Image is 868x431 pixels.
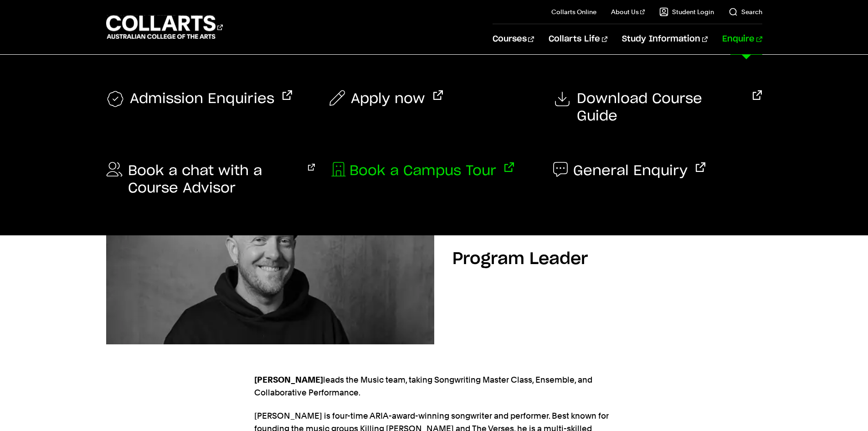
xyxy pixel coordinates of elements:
a: About Us [611,7,645,16]
a: Collarts Life [549,24,607,54]
a: Courses [493,24,534,54]
span: Book a Campus Tour [349,162,496,180]
a: Admission Enquiries [106,90,292,109]
a: Book a Campus Tour [329,162,514,180]
span: General Enquiry [573,162,688,180]
span: Admission Enquiries [130,90,274,109]
a: Apply now [329,90,443,108]
div: Go to homepage [106,14,223,40]
span: Download Course Guide [577,90,745,125]
a: Student Login [659,7,714,16]
span: Apply now [351,90,425,108]
a: Enquire [722,24,762,54]
h2: Program Leader [452,251,588,267]
strong: [PERSON_NAME] [254,375,323,384]
a: General Enquiry [553,162,705,180]
a: Study Information [622,24,708,54]
span: Book a chat with a Course Advisor [128,162,300,197]
p: leads the Music team, taking Songwriting Master Class, Ensemble, and Collaborative Performance. [254,374,614,399]
a: Download Course Guide [553,90,762,125]
a: Book a chat with a Course Advisor [106,162,315,197]
a: Search [729,7,762,16]
a: Collarts Online [551,7,596,16]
